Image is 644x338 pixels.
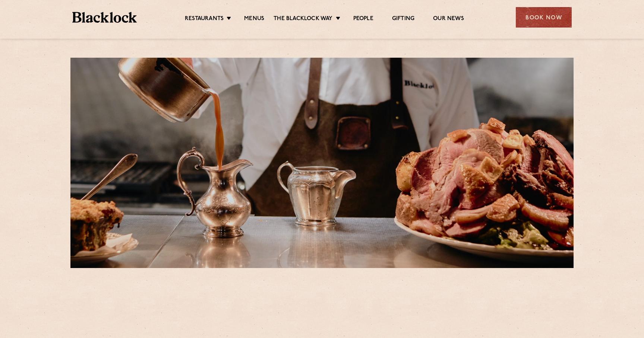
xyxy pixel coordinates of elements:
[274,15,332,23] a: The Blacklock Way
[72,12,137,23] img: BL_Textured_Logo-footer-cropped.svg
[433,15,464,23] a: Our News
[185,15,224,23] a: Restaurants
[516,7,572,28] div: Book Now
[353,15,373,23] a: People
[392,15,414,23] a: Gifting
[244,15,264,23] a: Menus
